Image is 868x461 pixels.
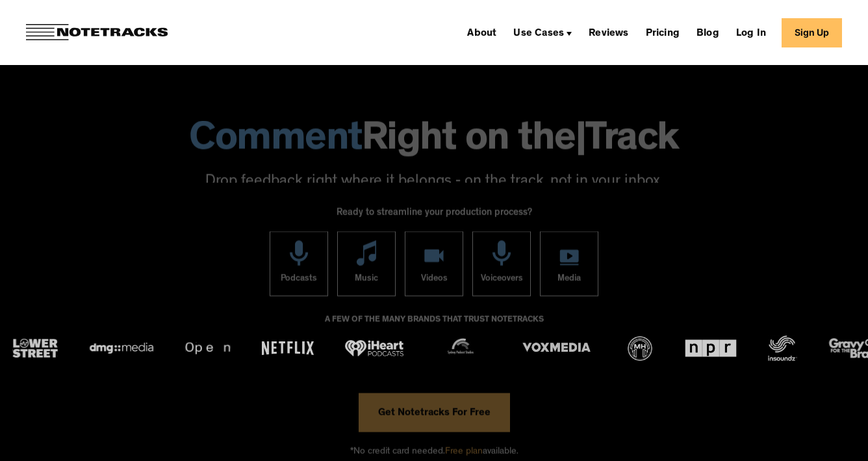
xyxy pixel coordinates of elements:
div: Media [557,265,581,295]
div: Voiceovers [481,265,523,295]
div: A FEW OF THE MANY BRANDS THAT TRUST NOTETRACKS [325,309,544,344]
span: Free plan [445,447,483,456]
div: Ready to streamline your production process? [337,200,532,231]
div: Videos [421,265,448,295]
a: Log In [731,22,771,43]
span: | [576,122,586,162]
a: Videos [405,231,463,296]
div: Use Cases [508,22,577,43]
a: Media [540,231,598,296]
a: Pricing [641,22,685,43]
div: Use Cases [513,29,564,39]
a: About [462,22,502,43]
a: Voiceovers [472,231,531,296]
h1: Right on the Track [13,122,855,162]
a: Reviews [583,22,633,43]
p: Drop feedback right where it belongs - on the track, not in your inbox. [13,172,855,194]
span: Comment [189,122,362,162]
div: Podcasts [281,265,317,295]
a: Blog [691,22,724,43]
div: Music [355,265,378,295]
a: Sign Up [782,18,842,47]
a: Get Notetracks For Free [359,393,510,432]
a: Podcasts [270,231,328,296]
a: Music [337,231,396,296]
